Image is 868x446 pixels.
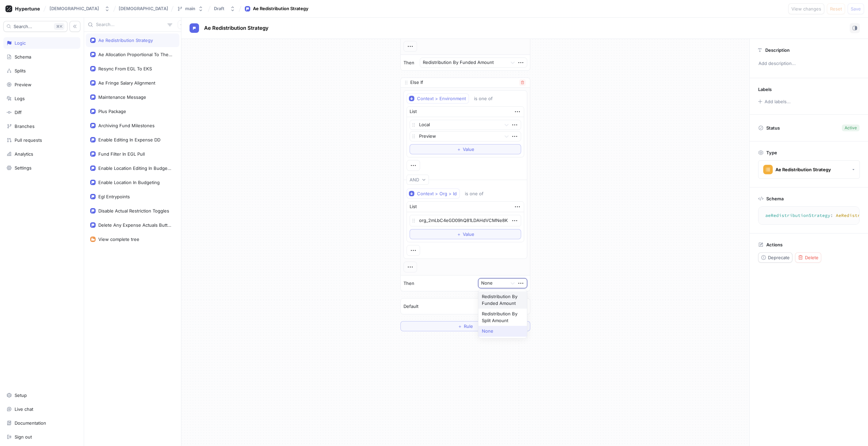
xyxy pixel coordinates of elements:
[3,417,80,429] a: Documentation
[15,393,27,398] div: Setup
[417,191,457,197] div: Context > Org > Id
[410,229,521,239] button: ＋Value
[765,99,791,104] div: Add labels...
[185,6,195,12] div: main
[15,420,46,426] div: Documentation
[403,60,414,66] p: Then
[15,96,25,101] div: Logs
[462,188,493,199] button: is one of
[758,87,772,92] p: Labels
[98,80,155,86] div: Ae Fringe Salary Alignment
[410,108,417,115] div: List
[98,109,126,114] div: Plus Package
[15,406,33,412] div: Live chat
[407,93,469,104] button: Context > Environment
[758,252,792,263] button: Deprecate
[15,40,26,46] div: Logic
[788,3,824,14] button: View changes
[15,137,42,143] div: Pull requests
[98,194,130,199] div: Egl Entrypoints
[766,242,783,247] p: Actions
[768,255,790,260] span: Deprecate
[407,188,460,199] button: Context > Org > Id
[98,151,145,157] div: Fund Filter In EGL Pull
[253,5,309,12] div: Ae Redistribution Strategy
[766,150,777,155] p: Type
[98,180,160,185] div: Enable Location In Budgeting
[758,160,860,179] button: Ae Redistribution Strategy
[47,3,113,14] button: [DEMOGRAPHIC_DATA]
[98,52,172,57] div: Ae Allocation Proportional To The Burn Rate
[457,232,461,236] span: ＋
[851,7,861,11] span: Save
[3,21,67,32] button: Search...K
[98,123,155,128] div: Archiving Fund Milestones
[827,3,845,14] button: Reset
[410,203,417,210] div: List
[775,167,831,173] div: Ae Redistribution Strategy
[463,232,474,236] span: Value
[474,96,493,102] div: is one of
[465,191,484,197] div: is one of
[98,208,169,214] div: Disable Actual Restriction Toggles
[765,47,790,53] p: Description
[15,434,32,440] div: Sign out
[417,96,466,102] div: Context > Environment
[458,324,462,328] span: ＋
[848,3,864,14] button: Save
[98,222,172,228] div: Delete Any Expense Actuals Button
[471,93,502,104] button: is one of
[98,237,139,242] div: View complete tree
[403,303,418,310] p: Default
[756,97,792,106] button: Add labels...
[845,125,857,131] div: Active
[98,66,152,71] div: Resync From EGL To EKS
[795,252,821,263] button: Delete
[15,82,32,87] div: Preview
[457,147,461,151] span: ＋
[766,196,784,201] p: Schema
[755,58,862,69] p: Add description...
[478,291,527,309] div: Redistribution By Funded Amount
[214,6,224,12] div: Draft
[15,110,22,115] div: Diff
[410,79,423,86] p: Else If
[464,324,473,328] span: Rule
[204,25,269,31] span: Ae Redistribution Strategy
[830,7,842,11] span: Reset
[15,124,35,129] div: Branches
[119,6,168,11] span: [DEMOGRAPHIC_DATA]
[54,23,64,30] div: K
[98,38,153,43] div: Ae Redistribution Strategy
[403,280,414,287] p: Then
[15,68,26,73] div: Splits
[96,21,165,28] input: Search...
[98,137,160,142] div: Enable Editing In Expense DD
[98,165,172,171] div: Enable Location Editing In Budgeting
[410,144,521,154] button: ＋Value
[410,177,419,183] div: AND
[463,147,474,151] span: Value
[98,94,146,100] div: Maintenance Message
[407,175,429,185] button: AND
[791,7,821,11] span: View changes
[15,151,33,157] div: Analytics
[14,24,32,28] span: Search...
[805,255,818,260] span: Delete
[478,309,527,326] div: Redistribution By Split Amount
[50,6,99,12] div: [DEMOGRAPHIC_DATA]
[478,326,527,337] div: None
[15,165,32,171] div: Settings
[400,321,530,331] button: ＋Rule
[211,3,238,14] button: Draft
[410,215,521,226] textarea: org_2mLbC4eGD09hQ81LDAHdVCMNe8K
[174,3,206,14] button: main
[15,54,31,60] div: Schema
[766,123,780,133] p: Status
